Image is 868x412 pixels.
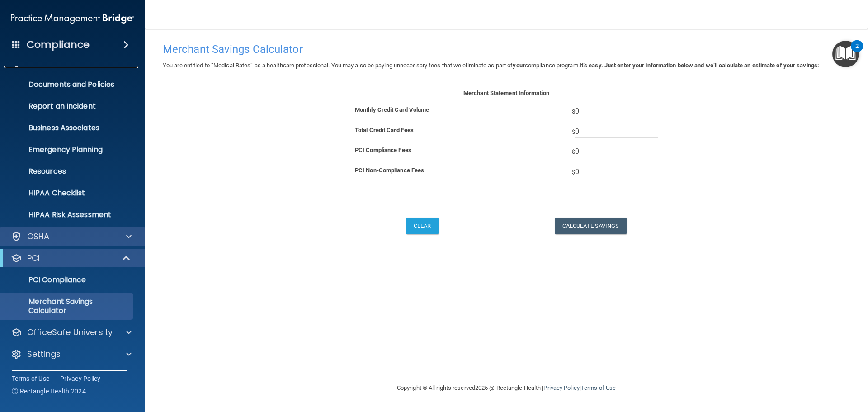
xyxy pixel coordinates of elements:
[572,104,658,118] span: $
[543,384,579,391] a: Privacy Policy
[832,41,859,67] button: Open Resource Center, 2 new notifications
[572,125,658,138] span: $
[355,106,429,113] b: Monthly Credit Card Volume
[27,253,40,264] p: PCI
[11,349,132,360] a: Settings
[355,147,411,153] b: PCI Compliance Fees
[6,275,129,284] p: PCI Compliance
[11,9,134,28] img: PMB logo
[6,167,129,176] p: Resources
[6,123,129,133] p: Business Associates
[11,231,132,242] a: OSHA
[855,46,859,58] div: 2
[406,218,439,234] button: Clear
[27,231,50,242] p: OSHA
[712,348,857,384] iframe: Drift Widget Chat Controller
[27,327,113,338] p: OfficeSafe University
[572,165,658,179] span: $
[6,189,129,198] p: HIPAA Checklist
[6,297,129,315] p: Merchant Savings Calculator
[581,384,616,391] a: Terms of Use
[12,387,86,396] span: Ⓒ Rectangle Health 2024
[12,374,49,383] a: Terms of Use
[555,218,627,234] button: Calculate Savings
[6,210,129,219] p: HIPAA Risk Assessment
[27,38,90,51] h4: Compliance
[6,145,129,154] p: Emergency Planning
[6,80,129,89] p: Documents and Policies
[6,102,129,111] p: Report an Incident
[463,90,549,96] b: Merchant Statement Information
[11,253,131,264] a: PCI
[580,62,819,69] b: It’s easy. Just enter your information below and we’ll calculate an estimate of your savings:
[60,374,101,383] a: Privacy Policy
[27,349,61,360] p: Settings
[11,327,132,338] a: OfficeSafe University
[355,127,414,133] b: Total Credit Card Fees
[513,62,524,69] b: your
[572,145,658,158] span: $
[355,167,424,174] b: PCI Non-Compliance Fees
[163,60,850,71] p: You are entitled to “Medical Rates” as a healthcare professional. You may also be paying unnecess...
[341,374,671,403] div: Copyright © All rights reserved 2025 @ Rectangle Health | |
[163,43,850,55] h4: Merchant Savings Calculator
